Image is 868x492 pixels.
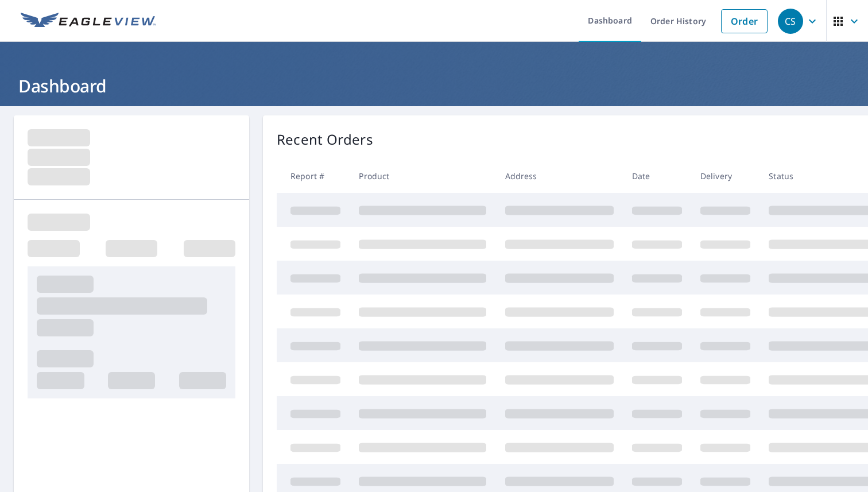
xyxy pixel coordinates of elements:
[721,9,768,33] a: Order
[778,9,803,34] div: CS
[21,13,156,30] img: EV Logo
[691,159,759,193] th: Delivery
[277,159,350,193] th: Report #
[14,74,854,98] h1: Dashboard
[277,129,373,150] p: Recent Orders
[350,159,495,193] th: Product
[496,159,623,193] th: Address
[623,159,691,193] th: Date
